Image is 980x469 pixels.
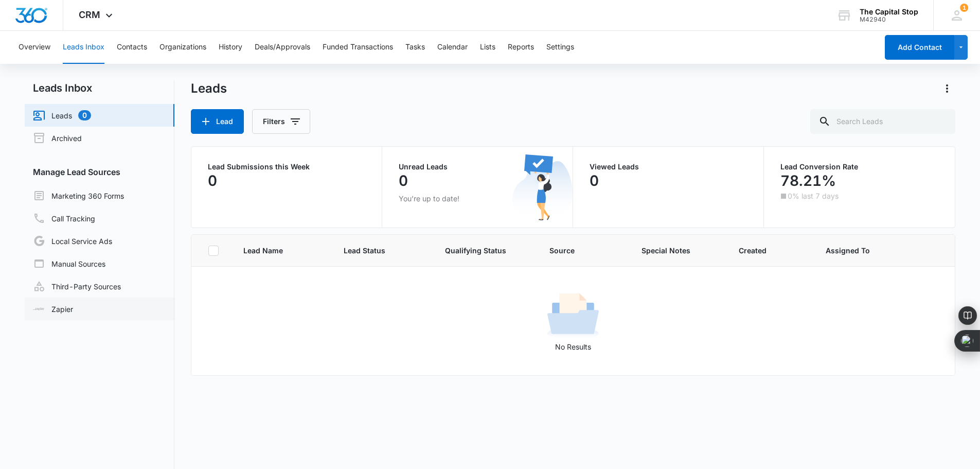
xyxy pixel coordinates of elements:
[480,31,495,64] button: Lists
[344,245,406,256] span: Lead Status
[25,80,174,96] h2: Leads Inbox
[191,109,244,134] button: Lead
[33,189,124,202] a: Marketing 360 Forms
[25,166,174,178] h3: Manage Lead Sources
[255,31,310,64] button: Deals/Approvals
[642,245,714,256] span: Special Notes
[399,172,408,189] p: 0
[33,304,73,315] a: Zapier
[208,172,217,189] p: 0
[590,172,599,189] p: 0
[547,290,599,341] img: No Results
[243,245,304,256] span: Lead Name
[780,163,938,170] p: Lead Conversion Rate
[960,4,968,12] span: 1
[208,163,365,170] p: Lead Submissions this Week
[33,257,105,270] a: Manual Sources
[445,245,525,256] span: Qualifying Status
[939,80,955,97] button: Actions
[508,31,534,64] button: Reports
[549,245,602,256] span: Source
[323,31,393,64] button: Funded Transactions
[788,193,839,200] p: 0% last 7 days
[399,193,556,204] p: You’re up to date!
[19,31,50,64] button: Overview
[780,172,836,189] p: 78.21%
[437,31,468,64] button: Calendar
[33,109,91,121] a: Leads0
[192,341,955,352] p: No Results
[885,35,954,60] button: Add Contact
[590,163,747,170] p: Viewed Leads
[63,31,104,64] button: Leads Inbox
[33,235,112,247] a: Local Service Ads
[79,9,100,20] span: CRM
[33,132,82,144] a: Archived
[219,31,242,64] button: History
[546,31,574,64] button: Settings
[739,245,786,256] span: Created
[860,8,918,16] div: account name
[117,31,147,64] button: Contacts
[960,4,968,12] div: notifications count
[826,245,870,256] span: Assigned To
[191,81,227,96] h1: Leads
[810,109,955,134] input: Search Leads
[33,212,95,224] a: Call Tracking
[405,31,425,64] button: Tasks
[399,163,556,170] p: Unread Leads
[860,16,918,23] div: account id
[159,31,206,64] button: Organizations
[252,109,310,134] button: Filters
[33,280,121,292] a: Third-Party Sources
